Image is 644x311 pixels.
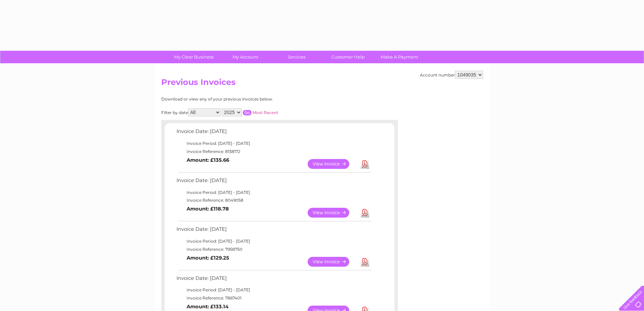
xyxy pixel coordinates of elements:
a: Services [269,51,325,63]
a: Make A Payment [372,51,427,63]
td: Invoice Reference: 8049058 [175,196,373,204]
b: Amount: £129.25 [187,255,229,261]
b: Amount: £133.14 [187,304,229,310]
td: Invoice Reference: 7867401 [175,294,373,302]
td: Invoice Period: [DATE] - [DATE] [175,188,373,197]
a: Download [361,159,369,169]
a: Most Recent [253,110,278,115]
div: Filter by date [161,108,339,116]
td: Invoice Period: [DATE] - [DATE] [175,286,373,294]
a: My Account [217,51,273,63]
td: Invoice Period: [DATE] - [DATE] [175,139,373,148]
div: Account number [420,71,483,79]
td: Invoice Date: [DATE] [175,274,373,286]
a: View [308,159,357,169]
h2: Previous Invoices [161,77,483,90]
td: Invoice Period: [DATE] - [DATE] [175,237,373,245]
td: Invoice Reference: 8138172 [175,148,373,156]
a: Customer Help [320,51,376,63]
b: Amount: £135.66 [187,157,229,163]
a: View [308,257,357,267]
a: Download [361,257,369,267]
td: Invoice Date: [DATE] [175,127,373,139]
td: Invoice Reference: 7958750 [175,245,373,253]
td: Invoice Date: [DATE] [175,225,373,237]
td: Invoice Date: [DATE] [175,176,373,188]
a: View [308,208,357,218]
a: My Clear Business [166,51,222,63]
a: Download [361,208,369,218]
b: Amount: £118.78 [187,206,229,212]
div: Download or view any of your previous invoices below. [161,97,339,102]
